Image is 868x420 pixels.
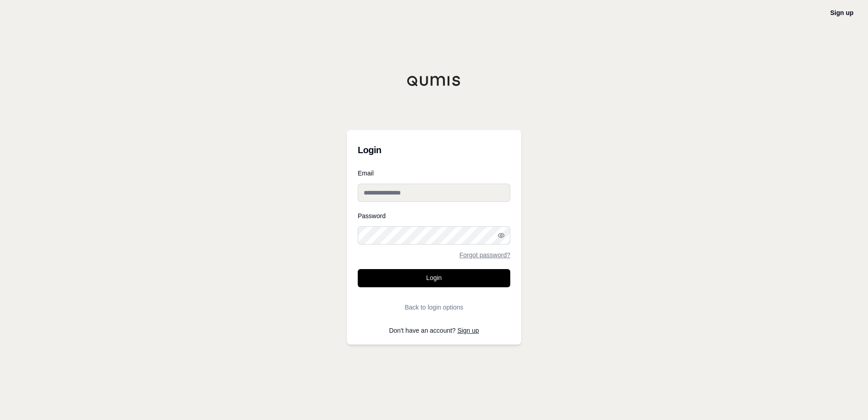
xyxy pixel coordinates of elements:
[358,213,510,219] label: Password
[358,327,510,334] p: Don't have an account?
[358,141,510,159] h3: Login
[407,75,461,86] img: Qumis
[358,298,510,316] button: Back to login options
[459,252,510,258] a: Forgot password?
[830,9,853,16] a: Sign up
[358,269,510,287] button: Login
[458,327,479,334] a: Sign up
[358,170,510,176] label: Email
